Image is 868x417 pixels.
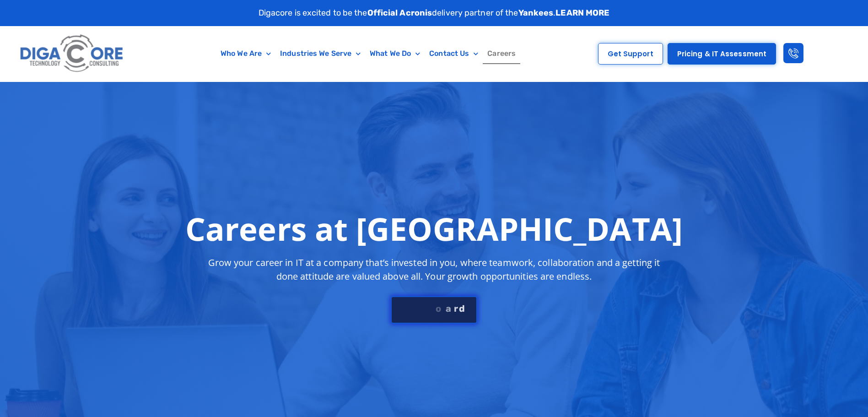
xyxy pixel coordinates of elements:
[668,43,776,65] a: Pricing & IT Assessment
[185,210,683,247] h1: Careers at [GEOGRAPHIC_DATA]
[171,43,566,64] nav: Menu
[365,43,425,64] a: What We Do
[608,50,653,57] span: Get Support
[259,7,610,19] p: Digacore is excited to be the delivery partner of the .
[555,8,609,18] a: LEARN MORE
[518,8,554,18] strong: Yankees
[677,50,766,57] span: Pricing & IT Assessment
[367,8,432,18] strong: Official Acronis
[17,31,127,77] img: Digacore logo 1
[200,256,669,283] p: Grow your career in IT at a company that’s invested in you, where teamwork, collaboration and a g...
[598,43,663,65] a: Get Support
[275,43,365,64] a: Industries We Serve
[446,304,451,313] span: a
[391,296,477,324] a: oard
[436,304,441,313] span: o
[454,304,458,313] span: r
[459,304,465,313] span: d
[425,43,483,64] a: Contact Us
[483,43,520,64] a: Careers
[216,43,275,64] a: Who We Are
